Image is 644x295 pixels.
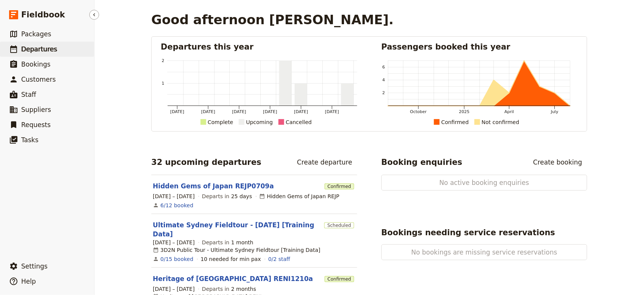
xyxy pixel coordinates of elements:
[246,118,273,127] div: Upcoming
[21,262,48,270] span: Settings
[231,193,252,199] span: 25 days
[551,109,558,114] tspan: July
[325,183,354,189] span: Confirmed
[202,239,254,246] span: Departs in
[162,81,165,86] tspan: 1
[325,276,354,282] span: Confirmed
[153,220,321,239] a: Ultimate Sydney Fieldtour - [DATE] [Training Data]
[21,278,36,285] span: Help
[201,109,215,114] tspan: [DATE]
[153,285,195,293] span: [DATE] – [DATE]
[21,9,65,20] span: Fieldbook
[381,227,555,238] h2: Bookings needing service reservations
[259,193,339,200] div: Hidden Gems of Japan REJP
[153,182,274,191] a: Hidden Gems of Japan REJP0709a
[202,285,256,293] span: Departs in
[286,118,312,127] div: Cancelled
[201,255,261,263] div: 10 needed for min pax
[89,10,99,20] button: Hide menu
[21,91,36,98] span: Staff
[153,246,320,254] div: 3D2N Public Tour - Ultimate Sydney Fieldtour [Training Data]
[231,286,256,292] span: 2 months
[208,118,233,127] div: Complete
[232,109,246,114] tspan: [DATE]
[202,193,252,200] span: Departs in
[21,136,39,144] span: Tasks
[441,118,469,127] div: Confirmed
[21,30,51,38] span: Packages
[381,157,462,168] h2: Booking enquiries
[292,156,357,169] a: Create departure
[161,41,357,53] h2: Departures this year
[151,157,261,168] h2: 32 upcoming departures
[21,106,51,113] span: Suppliers
[383,78,385,82] tspan: 4
[160,202,193,209] a: View the bookings for this departure
[504,109,514,114] tspan: April
[381,41,578,53] h2: Passengers booked this year
[153,239,195,246] span: [DATE] – [DATE]
[325,109,339,114] tspan: [DATE]
[21,76,56,83] span: Customers
[528,156,587,169] a: Create booking
[263,109,277,114] tspan: [DATE]
[21,121,51,129] span: Requests
[153,274,313,283] a: Heritage of [GEOGRAPHIC_DATA] RENI1210a
[21,61,50,68] span: Bookings
[151,12,394,27] h1: Good afternoon [PERSON_NAME].
[482,118,520,127] div: Not confirmed
[268,255,290,263] a: 0/2 staff
[406,178,563,187] span: No active booking enquiries
[162,58,165,63] tspan: 2
[21,45,57,53] span: Departures
[170,109,184,114] tspan: [DATE]
[383,90,385,95] tspan: 2
[153,193,195,200] span: [DATE] – [DATE]
[231,239,254,245] span: 1 month
[410,109,427,114] tspan: October
[406,248,563,257] span: No bookings are missing service reservations
[324,222,354,228] span: Scheduled
[459,109,470,114] tspan: 2025
[383,65,385,70] tspan: 6
[294,109,308,114] tspan: [DATE]
[160,255,193,263] a: View the bookings for this departure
